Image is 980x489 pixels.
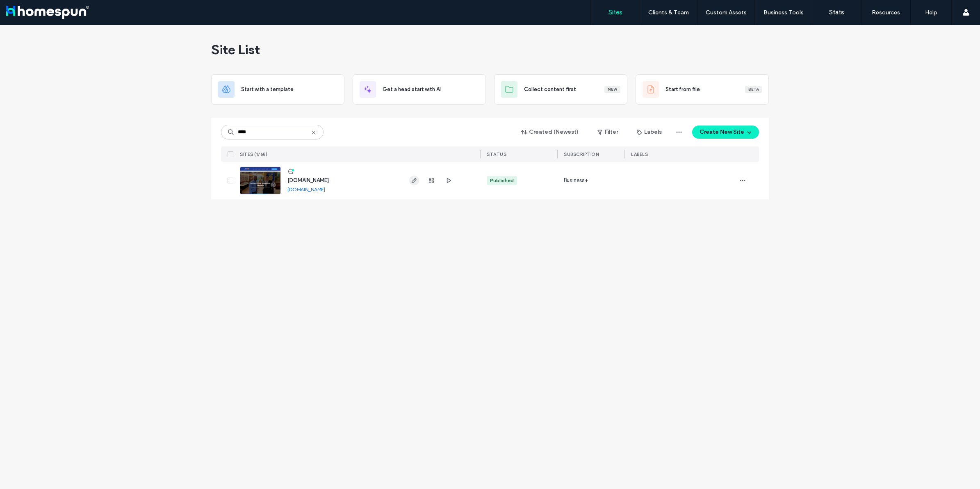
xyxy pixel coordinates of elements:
[925,9,937,16] label: Help
[240,151,267,157] span: SITES (1/68)
[353,74,486,105] div: Get a head start with AI
[211,74,344,105] div: Start with a template
[872,9,900,16] label: Resources
[241,85,294,94] span: Start with a template
[494,74,627,105] div: Collect content firstNew
[604,86,620,93] div: New
[383,85,441,94] span: Get a head start with AI
[609,9,622,16] label: Sites
[564,176,588,185] span: Business+
[648,9,689,16] label: Clients & Team
[18,6,35,13] span: Help
[487,151,506,157] span: STATUS
[829,9,844,16] label: Stats
[287,177,329,183] a: [DOMAIN_NAME]
[629,126,669,139] button: Labels
[631,151,648,157] span: LABELS
[490,177,514,184] div: Published
[564,151,599,157] span: SUBSCRIPTION
[287,186,325,192] a: [DOMAIN_NAME]
[211,41,260,58] span: Site List
[589,126,626,139] button: Filter
[636,74,769,105] div: Start from fileBeta
[706,9,747,16] label: Custom Assets
[524,85,576,94] span: Collect content first
[514,126,586,139] button: Created (Newest)
[665,85,700,94] span: Start from file
[745,86,762,93] div: Beta
[763,9,804,16] label: Business Tools
[692,126,759,139] button: Create New Site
